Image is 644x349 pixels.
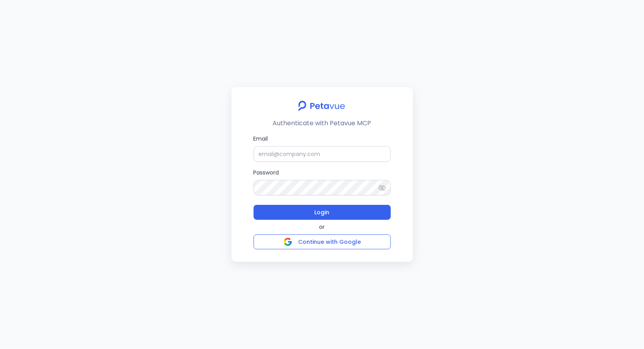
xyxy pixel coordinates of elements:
[273,119,371,128] p: Authenticate with Petavue MCP
[298,238,361,246] span: Continue with Google
[254,134,391,162] label: Email
[254,180,391,195] input: Password
[254,168,391,195] label: Password
[254,205,391,220] button: Login
[293,97,351,115] img: petavue logo
[254,234,391,249] button: Continue with Google
[315,208,330,217] span: Login
[254,146,391,162] input: Email
[319,223,325,231] span: or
